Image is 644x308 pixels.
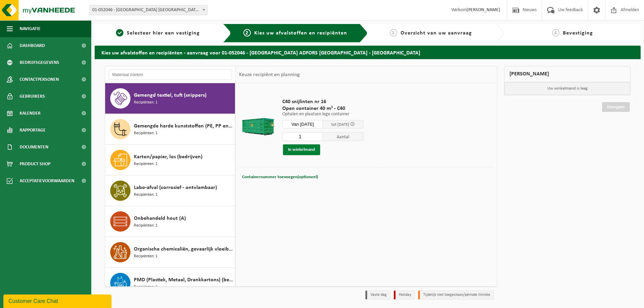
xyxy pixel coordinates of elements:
a: 1Selecteer hier een vestiging [98,29,218,37]
span: Kies uw afvalstoffen en recipiënten [254,30,347,36]
span: 01-052046 - SAINT-GOBAIN ADFORS BELGIUM - BUGGENHOUT [90,5,207,15]
a: Doorgaan [602,102,630,112]
span: Gemengde harde kunststoffen (PE, PP en PVC), recycleerbaar (industrieel) [134,122,233,130]
span: Overzicht van uw aanvraag [401,30,472,36]
iframe: chat widget [3,293,113,308]
span: Selecteer hier een vestiging [127,30,200,36]
span: 1 [116,29,123,37]
li: Holiday [394,290,415,300]
span: Aantal [323,132,363,141]
button: In winkelmand [283,144,320,155]
button: Gemengd textiel, tuft (snippers) Recipiënten: 1 [105,83,235,114]
span: Karton/papier, los (bedrijven) [134,153,202,161]
span: Kalender [20,105,41,122]
span: Recipiënten: 1 [134,222,158,229]
span: Dashboard [20,37,45,54]
span: Gebruikers [20,88,45,105]
h2: Kies uw afvalstoffen en recipiënten - aanvraag voor 01-052046 - [GEOGRAPHIC_DATA] ADFORS [GEOGRAP... [95,46,641,59]
input: Selecteer datum [282,120,323,128]
span: C40 snijlinten nr 16 [282,98,363,105]
input: Materiaal zoeken [109,70,232,80]
span: 01-052046 - SAINT-GOBAIN ADFORS BELGIUM - BUGGENHOUT [89,5,208,15]
button: PMD (Plastiek, Metaal, Drankkartons) (bedrijven) Recipiënten: 1 [105,268,235,299]
span: Gemengd textiel, tuft (snippers) [134,91,207,99]
span: Documenten [20,139,48,156]
button: Containernummer toevoegen(optioneel) [241,172,319,182]
div: Keuze recipiënt en planning [236,66,303,83]
button: Gemengde harde kunststoffen (PE, PP en PVC), recycleerbaar (industrieel) Recipiënten: 1 [105,114,235,145]
span: Recipiënten: 1 [134,192,158,198]
span: Recipiënten: 1 [134,161,158,167]
li: Tijdelijk niet toegestaan/période limitée [418,290,494,300]
span: 4 [552,29,559,37]
span: PMD (Plastiek, Metaal, Drankkartons) (bedrijven) [134,276,233,284]
span: Acceptatievoorwaarden [20,172,74,189]
span: Bevestiging [563,30,593,36]
strong: [PERSON_NAME] [467,7,500,13]
span: Navigatie [20,20,41,37]
span: Recipiënten: 1 [134,284,158,290]
span: Recipiënten: 1 [134,99,158,106]
div: [PERSON_NAME] [504,66,630,82]
button: Labo-afval (corrosief - ontvlambaar) Recipiënten: 1 [105,175,235,206]
span: Product Shop [20,156,50,172]
button: Karton/papier, los (bedrijven) Recipiënten: 1 [105,145,235,175]
span: Labo-afval (corrosief - ontvlambaar) [134,184,217,192]
span: Rapportage [20,122,46,139]
button: Organische chemicaliën, gevaarlijk vloeibaar in kleinverpakking Recipiënten: 1 [105,237,235,268]
li: Vaste dag [365,290,390,300]
span: Onbehandeld hout (A) [134,214,186,222]
span: tot [DATE] [331,122,349,127]
span: Recipiënten: 1 [134,130,158,137]
span: 3 [390,29,397,37]
span: Bedrijfsgegevens [20,54,59,71]
span: Organische chemicaliën, gevaarlijk vloeibaar in kleinverpakking [134,245,233,253]
span: Contactpersonen [20,71,59,88]
p: Uw winkelmand is leeg [504,82,630,95]
span: Containernummer toevoegen(optioneel) [242,175,318,179]
span: Open container 40 m³ - C40 [282,105,363,112]
p: Ophalen en plaatsen lege container [282,112,363,117]
span: Recipiënten: 1 [134,253,158,260]
span: 2 [243,29,251,37]
button: Onbehandeld hout (A) Recipiënten: 1 [105,206,235,237]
